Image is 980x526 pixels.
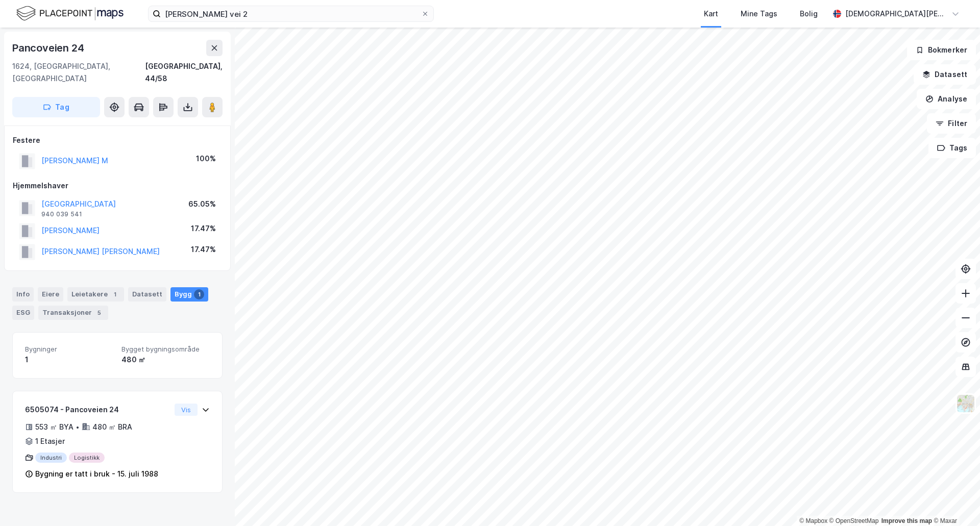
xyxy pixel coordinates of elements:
[741,8,777,20] div: Mine Tags
[35,435,65,447] div: 1 Etasjer
[25,354,113,366] div: 1
[907,40,976,60] button: Bokmerker
[110,289,120,299] div: 1
[38,306,108,320] div: Transaksjoner
[13,134,222,146] div: Festere
[12,60,145,85] div: 1624, [GEOGRAPHIC_DATA], [GEOGRAPHIC_DATA]
[191,222,216,235] div: 17.47%
[41,210,82,218] div: 940 039 541
[196,153,216,165] div: 100%
[914,64,976,85] button: Datasett
[12,40,86,56] div: Pancoveien 24
[25,345,113,354] span: Bygninger
[917,89,976,109] button: Analyse
[76,423,80,431] div: •
[13,180,222,192] div: Hjemmelshaver
[929,477,980,526] iframe: Chat Widget
[94,308,104,318] div: 5
[188,198,216,210] div: 65.05%
[35,468,158,480] div: Bygning er tatt i bruk - 15. juli 1988
[145,60,223,85] div: [GEOGRAPHIC_DATA], 44/58
[161,6,421,21] input: Søk på adresse, matrikkel, gårdeiere, leietakere eller personer
[704,8,718,20] div: Kart
[927,113,976,134] button: Filter
[800,8,818,20] div: Bolig
[829,517,879,524] a: OpenStreetMap
[92,421,132,433] div: 480 ㎡ BRA
[35,421,73,433] div: 553 ㎡ BYA
[956,394,975,413] img: Z
[929,477,980,526] div: Kontrollprogram for chat
[175,404,198,416] button: Vis
[799,517,827,524] a: Mapbox
[12,287,34,302] div: Info
[881,517,932,524] a: Improve this map
[928,138,976,158] button: Tags
[16,5,124,22] img: logo.f888ab2527a4732fd821a326f86c7f29.svg
[191,243,216,256] div: 17.47%
[12,306,34,320] div: ESG
[194,289,204,299] div: 1
[25,404,170,416] div: 6505074 - Pancoveien 24
[121,354,210,366] div: 480 ㎡
[128,287,166,302] div: Datasett
[170,287,208,302] div: Bygg
[845,8,947,20] div: [DEMOGRAPHIC_DATA][PERSON_NAME]
[67,287,124,302] div: Leietakere
[38,287,63,302] div: Eiere
[12,97,100,117] button: Tag
[121,345,210,354] span: Bygget bygningsområde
